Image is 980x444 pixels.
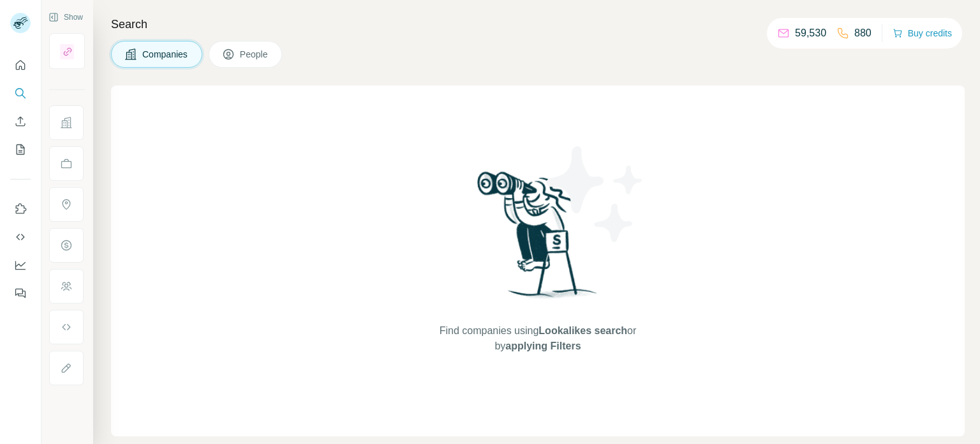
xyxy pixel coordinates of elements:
span: People [240,48,269,61]
button: My lists [10,138,31,161]
button: Use Surfe API [10,226,31,249]
span: Companies [142,48,189,61]
span: Lookalikes search [538,325,627,336]
button: Feedback [10,282,31,305]
h4: Search [111,15,965,33]
button: Buy credits [893,24,952,42]
img: Surfe Illustration - Woman searching with binoculars [471,168,604,310]
button: Show [40,8,92,27]
span: applying Filters [505,341,581,351]
button: Use Surfe on LinkedIn [10,197,31,220]
span: Find companies using or by [436,323,640,354]
button: Enrich CSV [10,110,31,133]
p: 880 [854,26,872,41]
p: 59,530 [795,26,826,41]
button: Search [10,82,31,105]
button: Quick start [10,54,31,77]
button: Dashboard [10,254,31,277]
img: Surfe Illustration - Stars [538,137,653,252]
